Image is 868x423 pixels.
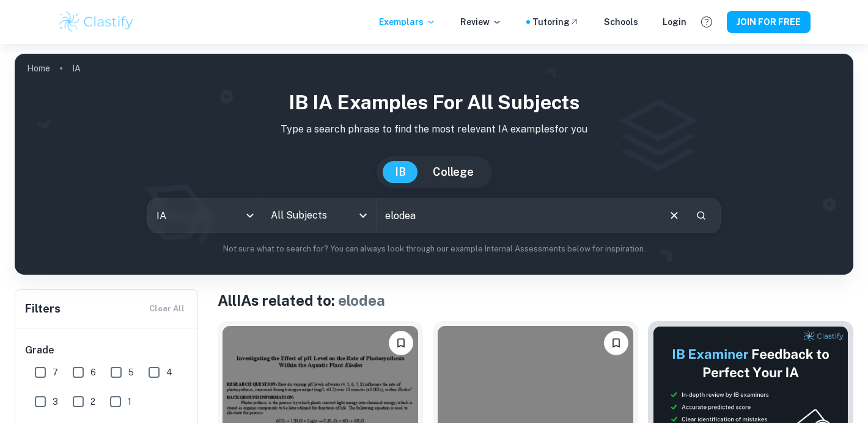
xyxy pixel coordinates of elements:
[27,60,50,77] a: Home
[148,198,262,233] div: IA
[15,54,853,275] img: profile cover
[379,15,436,29] p: Exemplars
[25,343,189,358] h6: Grade
[128,366,134,379] span: 5
[90,366,96,379] span: 6
[460,15,502,29] p: Review
[24,243,844,255] p: Not sure what to search for? You can always look through our example Internal Assessments below f...
[691,205,712,226] button: Search
[383,161,418,183] button: IB
[218,289,853,311] h1: All IAs related to:
[355,207,372,224] button: Open
[532,15,579,29] a: Tutoring
[24,122,844,137] p: Type a search phrase to find the most relevant IA examples for you
[421,161,486,183] button: College
[128,395,131,408] span: 1
[377,198,658,233] input: E.g. player arrangements, enthalpy of combustion, analysis of a big city...
[53,366,58,379] span: 7
[338,292,385,309] span: elodea
[663,15,686,29] a: Login
[90,395,95,408] span: 2
[696,12,717,32] button: Help and Feedback
[663,204,686,227] button: Clear
[53,395,58,408] span: 3
[727,11,811,33] button: JOIN FOR FREE
[24,88,844,117] h1: IB IA examples for all subjects
[72,62,81,75] p: IA
[25,300,61,317] h6: Filters
[604,331,628,355] button: Please log in to bookmark exemplars
[604,15,638,29] a: Schools
[57,10,135,34] img: Clastify logo
[166,366,172,379] span: 4
[389,331,413,355] button: Please log in to bookmark exemplars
